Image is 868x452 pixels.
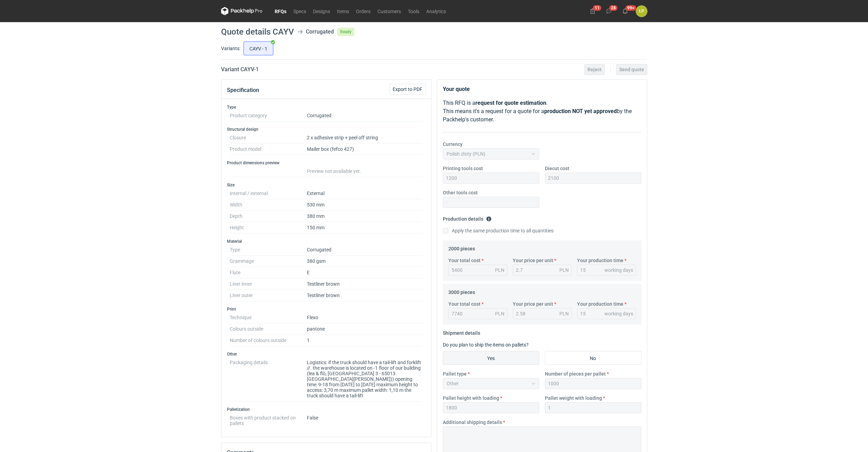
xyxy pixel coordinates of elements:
span: Reject [587,67,602,72]
div: working days [604,267,633,274]
button: Export to PDF [390,84,426,95]
label: Your price per unit [513,301,553,307]
dt: Packaging details [230,357,307,402]
dt: Colours outside [230,323,307,335]
a: Analytics [423,7,449,15]
div: Corrugated [306,28,334,36]
button: 99+ [620,6,631,17]
dt: Number of colours outside [230,335,307,346]
dt: Type [230,244,307,256]
span: Preview not available yet. [307,168,361,174]
label: Your production time [577,301,623,307]
dd: Corrugated [307,110,423,121]
a: Customers [374,7,404,15]
dd: Testliner brown [307,278,423,290]
legend: 3000 pieces [448,287,475,295]
label: Your total cost [448,301,481,307]
label: Your price per unit [513,257,553,264]
h2: Variant CAYV - 1 [221,65,259,74]
dd: E [307,267,423,278]
label: Diecut cost [545,165,569,172]
legend: Shipment details [443,328,480,336]
label: Printing tools cost [443,165,483,172]
label: Do you plan to ship the items on pallets? [443,342,529,348]
dt: Liner outer [230,290,307,301]
h3: Product dimensions preview [227,160,426,166]
legend: 2000 pieces [448,243,475,251]
label: Additional shipping details [443,419,502,426]
h3: Print [227,306,426,312]
span: Ready [337,28,354,36]
dt: Width [230,199,307,211]
svg: Packhelp Pro [221,7,263,15]
a: Items [334,7,353,15]
dd: 380 gsm [307,256,423,267]
div: PLN [559,310,569,317]
h3: Material [227,239,426,244]
label: Your production time [577,257,623,264]
div: PLN [495,267,504,274]
button: Reject [584,64,605,75]
h3: Other [227,351,426,357]
dd: Mailer box (fefco 427) [307,144,423,155]
span: Send quote [619,67,644,72]
button: ŁP [636,6,647,17]
div: PLN [559,267,569,274]
span: Export to PDF [393,87,422,92]
div: PLN [495,310,504,317]
dt: Product category [230,110,307,121]
dd: Logistics: if the truck should have a tail-lift and forklift //. the warehouse is located on -1 f... [307,357,423,402]
h3: Palletization [227,407,426,412]
dd: Testliner brown [307,290,423,301]
strong: production NOT yet approved [544,108,617,114]
dt: Flute [230,267,307,278]
strong: request for quote estimation [475,100,546,106]
label: Pallet type [443,370,467,377]
dt: Liner inner [230,278,307,290]
button: Specification [227,82,259,99]
label: Your total cost [448,257,481,264]
dd: Corrugated [307,244,423,256]
div: Łukasz Postawa [636,6,647,17]
label: Currency [443,141,463,148]
label: Variants: [221,45,240,52]
label: Pallet weight with loading [545,395,602,402]
dd: External [307,188,423,199]
a: Specs [290,7,310,15]
p: This RFQ is a . This means it's a request for a quote for a by the Packhelp's customer. [443,99,641,124]
h3: Structural design [227,127,426,132]
dd: pantone [307,323,423,335]
div: working days [604,310,633,317]
a: Designs [310,7,334,15]
dt: Height [230,222,307,233]
dd: 150 mm [307,222,423,233]
label: Apply the same production time to all quantities [443,227,554,234]
dd: 2 x adhesive strip + peel off string [307,132,423,144]
label: Pallet height with loading [443,395,499,402]
a: Tools [404,7,423,15]
button: 28 [603,6,614,17]
a: Orders [353,7,374,15]
strong: Your quote [443,86,470,92]
label: Other tools cost [443,189,478,196]
button: 11 [587,6,598,17]
h1: Quote details CAYV [221,28,294,36]
dd: False [307,412,423,426]
h3: Type [227,104,426,110]
dt: Boxes with product stacked on pallets [230,412,307,426]
a: RFQs [271,7,290,15]
dt: Depth [230,211,307,222]
dd: Flexo [307,312,423,323]
dt: Grammage [230,256,307,267]
dd: 380 mm [307,211,423,222]
dt: Closure [230,132,307,144]
button: Send quote [616,64,647,75]
dt: Product model [230,144,307,155]
dt: Internal / external [230,188,307,199]
label: Number of pieces per pallet [545,370,606,377]
dd: 530 mm [307,199,423,211]
legend: Production details [443,213,492,222]
h3: Size [227,182,426,188]
label: CAYV - 1 [244,41,273,55]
